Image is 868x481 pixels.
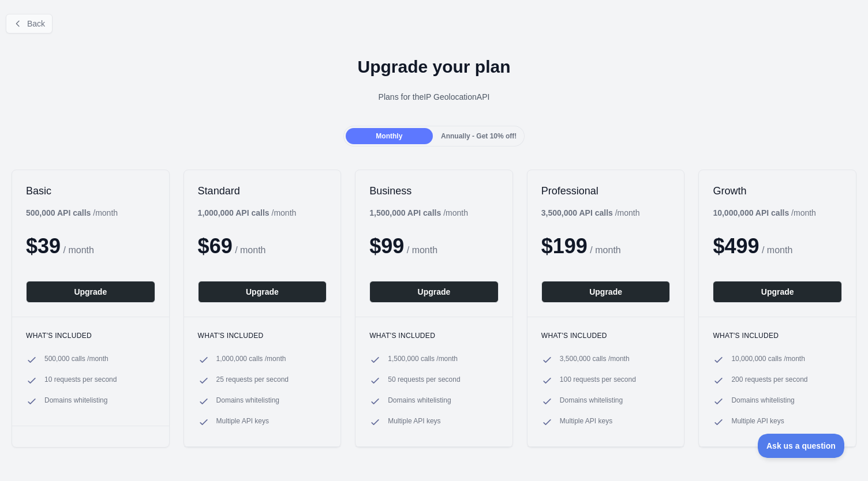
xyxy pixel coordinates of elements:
[369,184,499,198] h2: Business
[369,208,441,217] b: 1,500,000 API calls
[541,207,640,219] div: / month
[541,184,671,198] h2: Professional
[198,184,327,198] h2: Standard
[541,234,588,258] span: $ 199
[713,208,789,217] b: 10,000,000 API calls
[713,207,816,219] div: / month
[713,184,842,198] h2: Growth
[369,207,468,219] div: / month
[541,208,613,217] b: 3,500,000 API calls
[758,434,845,458] iframe: Toggle Customer Support
[369,234,404,258] span: $ 99
[713,234,759,258] span: $ 499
